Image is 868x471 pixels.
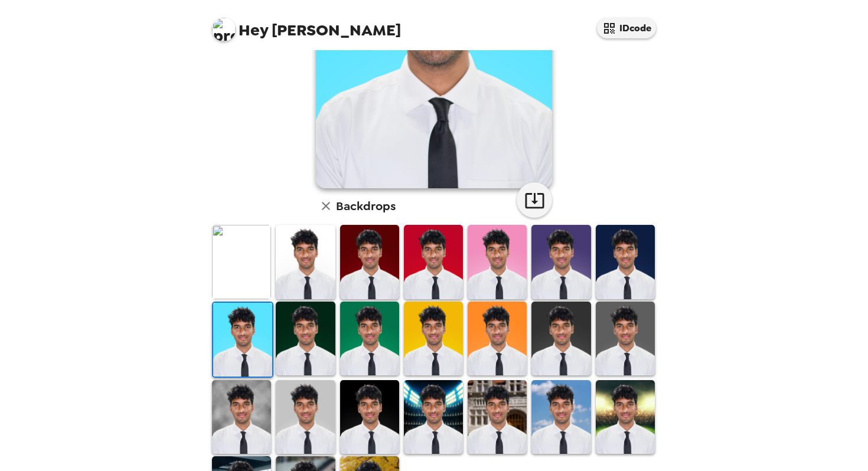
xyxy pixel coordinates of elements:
button: IDcode [597,18,656,38]
span: [PERSON_NAME] [212,12,401,38]
img: profile pic [212,18,236,41]
span: Hey [239,19,268,41]
h6: Backdrops [336,197,396,215]
img: Original [212,225,271,299]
